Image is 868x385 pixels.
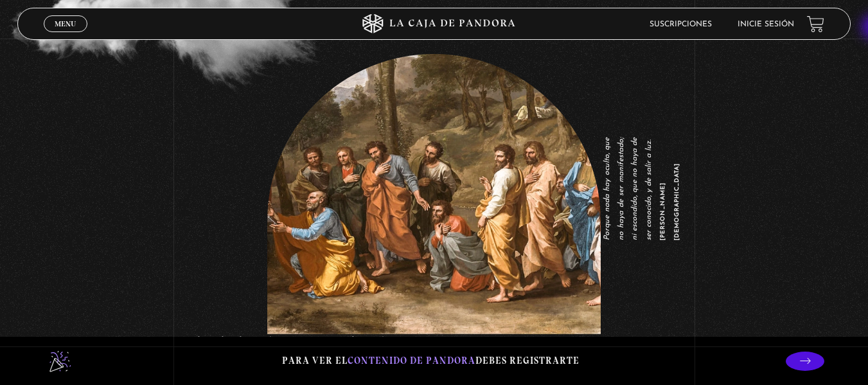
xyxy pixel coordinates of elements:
[282,352,580,370] p: Para ver el debes registrarte
[50,31,80,40] span: Cerrar
[55,20,76,28] span: Menu
[601,137,684,240] p: Porque nada hay oculto, que no haya de ser manifestado; ni escondido, que no haya de ser conocido...
[348,355,475,366] span: contenido de Pandora
[807,15,824,32] a: View your shopping cart
[650,21,712,28] a: Suscripciones
[657,137,684,240] span: [PERSON_NAME][DEMOGRAPHIC_DATA]
[738,21,794,28] a: Inicie sesión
